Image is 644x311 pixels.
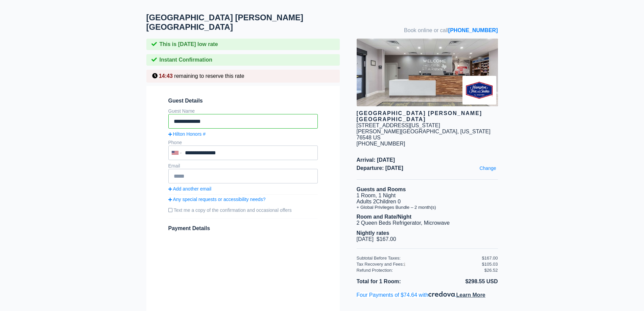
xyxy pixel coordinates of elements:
li: Total for 1 Room: [357,277,427,286]
li: 1 Room, 1 Night [357,193,498,199]
a: Four Payments of $74.64 with.Learn More [357,292,485,298]
span: [US_STATE] [460,129,491,134]
a: Add another email [168,186,318,192]
span: Four Payments of $74.64 with . [357,292,485,298]
div: Refund Protection: [357,268,484,273]
a: Change [478,164,498,173]
div: Subtotal Before Taxes: [357,256,482,261]
span: US [373,135,380,140]
div: $105.03 [482,262,498,267]
span: 76548 [357,135,372,140]
li: + Global Privileges Bundle – 2 month(s) [357,205,498,210]
span: 14:43 [159,73,173,79]
h1: [GEOGRAPHIC_DATA] [PERSON_NAME][GEOGRAPHIC_DATA] [146,13,357,32]
label: Text me a copy of the confirmation and occasional offers [168,205,318,216]
b: Nightly rates [357,230,389,236]
b: Room and Rate/Night [357,214,412,220]
a: [PHONE_NUMBER] [448,27,498,33]
div: Instant Confirmation [146,54,340,66]
span: Learn More [456,292,485,298]
div: [PHONE_NUMBER] [357,141,498,147]
img: Brand logo for Hampton Inn Harker Heights [462,76,496,105]
img: hotel image [357,39,498,106]
span: [DATE] $167.00 [357,236,396,242]
a: Hilton Honors # [168,131,318,137]
label: Guest Name [168,108,195,114]
span: Children 0 [376,199,401,204]
div: [GEOGRAPHIC_DATA] [PERSON_NAME][GEOGRAPHIC_DATA] [357,110,498,123]
span: Book online or call [404,27,498,34]
li: $298.55 USD [427,277,498,286]
label: Email [168,163,180,169]
div: Tax Recovery and Fees: [357,262,482,267]
span: remaining to reserve this rate [174,73,244,79]
a: Any special requests or accessibility needs? [168,197,318,202]
div: $167.00 [482,256,498,261]
div: $26.52 [484,268,498,273]
b: Guests and Rooms [357,186,406,192]
label: Phone [168,140,182,145]
span: Payment Details [168,225,210,231]
li: 2 Queen Beds Refrigerator, Microwave [357,220,498,226]
div: This is [DATE] low rate [146,39,340,50]
span: [PERSON_NAME][GEOGRAPHIC_DATA], [357,129,459,134]
div: [STREET_ADDRESS][US_STATE] [357,123,440,129]
iframe: PayPal Message 1 [357,304,498,311]
li: Adults 2 [357,199,498,205]
div: United States: +1 [169,146,183,159]
span: Arrival: [DATE] [357,157,498,163]
span: Departure: [DATE] [357,165,498,171]
span: Guest Details [168,98,318,104]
